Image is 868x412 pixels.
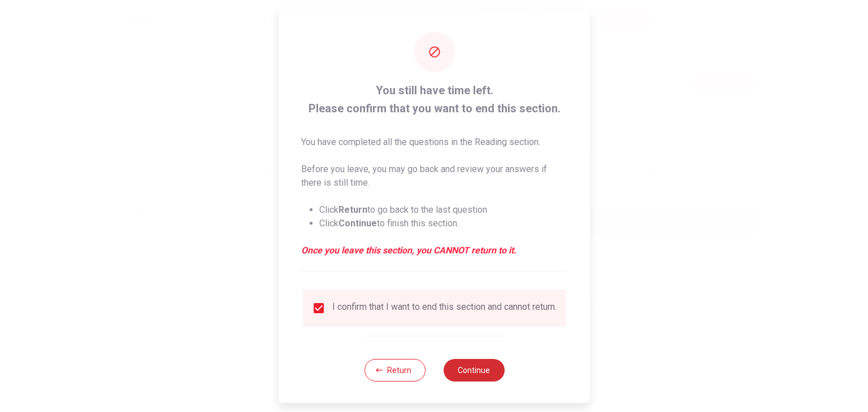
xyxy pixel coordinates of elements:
[301,81,567,117] span: You still have time left. Please confirm that you want to end this section.
[301,244,567,257] em: Once you leave this section, you CANNOT return to it.
[301,135,567,149] p: You have completed all the questions in the Reading section.
[364,359,425,382] button: Return
[443,359,504,382] button: Continue
[301,163,567,190] p: Before you leave, you may go back and review your answers if there is still time.
[319,203,567,217] li: Click to go back to the last question
[319,217,567,230] li: Click to finish this section.
[338,218,377,229] strong: Continue
[332,301,557,315] div: I confirm that I want to end this section and cannot return.
[338,204,367,215] strong: Return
